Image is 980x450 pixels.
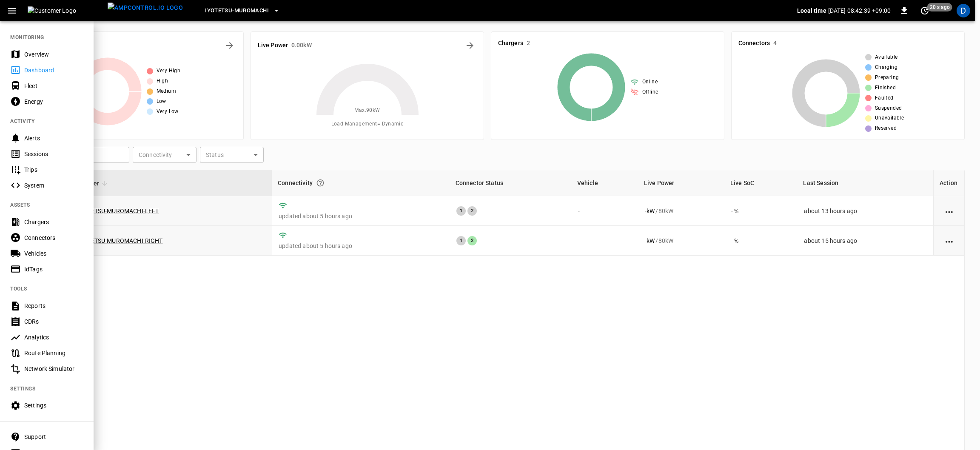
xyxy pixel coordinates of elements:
[28,6,104,15] img: Customer Logo
[24,66,83,74] div: Dashboard
[24,265,83,273] div: IdTags
[24,401,83,410] div: Settings
[24,365,83,373] div: Network Simulator
[24,97,83,106] div: Energy
[24,165,83,174] div: Trips
[24,333,83,342] div: Analytics
[24,433,83,441] div: Support
[24,317,83,326] div: CDRs
[24,50,83,59] div: Overview
[108,3,183,13] img: ampcontrol.io logo
[24,249,83,258] div: Vehicles
[24,302,83,310] div: Reports
[24,349,83,357] div: Route Planning
[205,6,269,16] span: Iyotetsu-Muromachi
[918,4,932,17] button: set refresh interval
[797,6,826,15] p: Local time
[828,6,891,15] p: [DATE] 08:42:39 +09:00
[957,4,970,17] div: profile-icon
[24,150,83,158] div: Sessions
[24,181,83,190] div: System
[24,218,83,226] div: Chargers
[24,82,83,90] div: Fleet
[927,3,952,11] span: 20 s ago
[24,134,83,142] div: Alerts
[24,234,83,242] div: Connectors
